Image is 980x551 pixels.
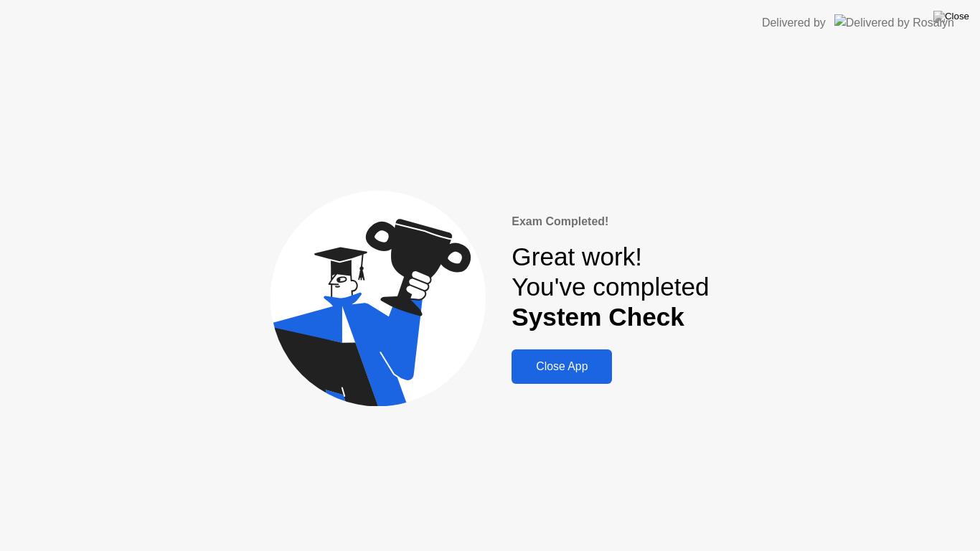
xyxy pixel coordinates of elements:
img: Close [933,11,969,22]
div: Close App [516,360,608,373]
div: Great work! You've completed [512,242,709,333]
div: Delivered by [762,14,826,32]
img: Delivered by Rosalyn [834,14,954,31]
div: Exam Completed! [512,213,709,230]
button: Close App [512,349,612,384]
b: System Check [512,303,684,331]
